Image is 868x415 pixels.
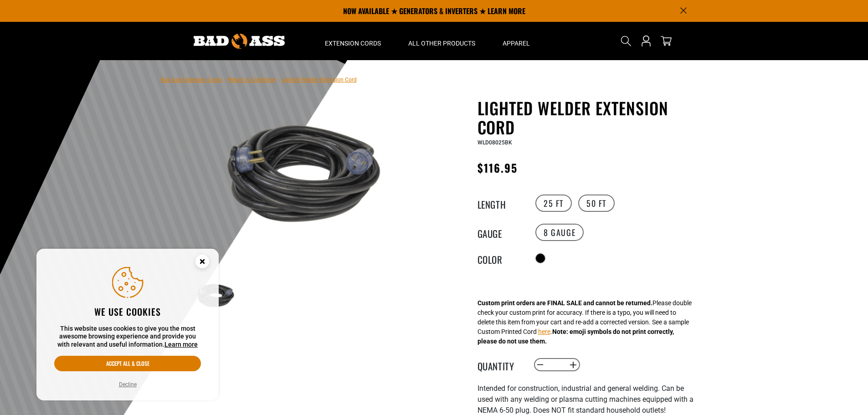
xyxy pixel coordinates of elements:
strong: Note: emoji symbols do not print correctly, please do not use them. [478,328,674,345]
legend: Length [478,197,523,209]
nav: breadcrumbs [161,74,357,85]
strong: Custom print orders are FINAL SALE and cannot be returned. [478,299,652,307]
label: 50 FT [578,195,615,212]
span: Extension Cords [325,39,381,47]
span: Lighted Welder Extension Cord [282,77,357,83]
aside: Cookie Consent [36,249,219,401]
span: › [224,77,226,83]
span: All Other Products [408,39,475,47]
a: Learn more [164,341,198,348]
button: Accept all & close [54,356,201,371]
button: Decline [116,380,139,389]
label: 25 FT [535,195,572,212]
div: Please double check your custom print for accuracy. If there is a typo, you will need to delete t... [478,298,692,346]
h2: We use cookies [54,306,201,318]
p: This website uses cookies to give you the most awesome browsing experience and provide you with r... [54,325,201,349]
summary: All Other Products [395,22,489,60]
summary: Apparel [489,22,544,60]
legend: Color [478,252,523,264]
a: Return to Collection [228,77,276,83]
span: Apparel [503,39,530,47]
label: Quantity [478,359,523,371]
span: Intended for construction, industrial and general welding. Can be used with any welding or plasma... [478,384,693,415]
img: Bad Ass Extension Cords [194,34,285,49]
span: › [278,77,280,83]
button: here [538,327,550,337]
summary: Extension Cords [311,22,395,60]
a: Bad Ass Extension Cords [161,77,222,83]
summary: Search [619,34,633,48]
img: black [188,100,407,246]
span: $116.95 [478,159,518,176]
span: WLD08025BK [478,139,512,146]
legend: Gauge [478,226,523,238]
label: 8 Gauge [535,224,584,241]
h1: Lighted Welder Extension Cord [478,98,701,137]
